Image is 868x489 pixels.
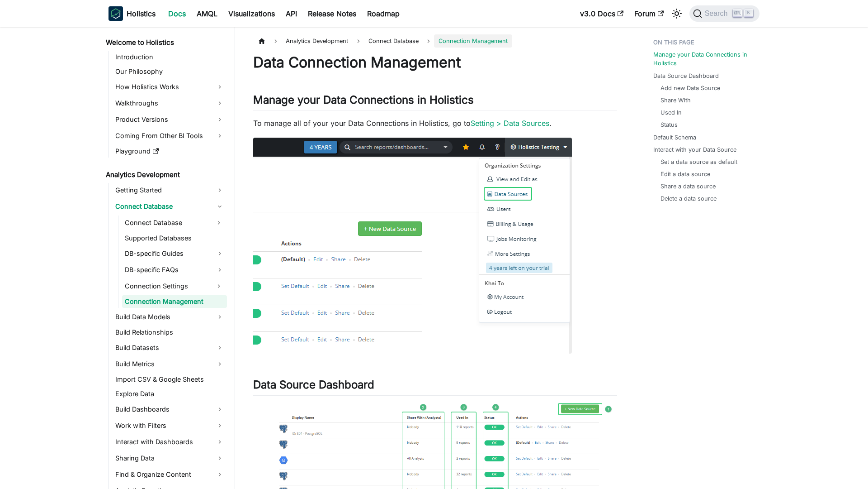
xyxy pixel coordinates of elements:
a: Connection Settings [122,279,211,293]
a: Explore Data [113,388,227,400]
kbd: K [744,9,753,17]
a: Set a data source as default [660,158,737,166]
a: Connect Database [122,216,211,230]
a: Interact with Dashboards [113,435,227,449]
a: DB-specific Guides [122,246,227,261]
a: Roadmap [362,6,405,21]
a: Data Source Dashboard [653,72,719,80]
a: Playground [113,145,227,158]
p: To manage all of your your Data Connections in Holistics, go to . [253,118,617,129]
a: Setting > Data Sources [471,119,549,128]
a: API [280,6,302,21]
a: Build Dashboards [113,402,227,417]
span: Connection Management [434,34,512,48]
button: Search (Ctrl+K) [689,5,759,22]
a: DB-specific FAQs [122,263,227,277]
a: HolisticsHolistics [108,6,156,21]
a: AMQL [191,6,223,21]
a: Product Versions [113,112,227,127]
a: Welcome to Holistics [103,36,227,49]
a: Used In [660,108,682,117]
a: Supported Databases [122,232,227,244]
a: Connection Management [122,295,227,308]
a: Release Notes [302,6,362,21]
a: Work with Filters [113,418,227,433]
a: Forum [629,6,669,21]
a: Share With [660,96,691,105]
a: Walkthroughs [113,96,227,110]
a: Edit a data source [660,170,710,178]
button: Expand sidebar category 'Connection Settings' [211,279,227,293]
a: Build Relationships [113,326,227,339]
a: Delete a data source [660,194,717,203]
a: Coming From Other BI Tools [113,129,227,143]
a: Manage your Data Connections in Holistics [653,50,754,67]
a: Getting Started [113,183,227,197]
span: Connect Database [364,34,423,48]
h2: Manage your Data Connections in Holistics [253,93,617,110]
a: Build Data Models [113,310,227,324]
a: Connect Database [113,199,227,214]
a: Docs [163,6,191,21]
a: Home page [253,34,270,48]
b: Holistics [127,8,156,19]
nav: Docs sidebar [99,27,235,489]
a: Find & Organize Content [113,467,227,482]
a: v3.0 Docs [575,6,629,21]
span: Search [702,10,733,18]
a: Analytics Development [103,168,227,181]
h1: Data Connection Management [253,53,617,72]
a: Import CSV & Google Sheets [113,373,227,386]
a: Default Schema [653,133,696,142]
a: Sharing Data [113,451,227,465]
a: Interact with your Data Source [653,145,736,154]
button: Switch between dark and light mode (currently light mode) [670,6,684,21]
a: How Holistics Works [113,80,227,94]
img: Holistics [108,6,123,21]
a: Introduction [113,51,227,63]
a: Add new Data Source [660,84,720,92]
a: Status [660,120,678,129]
a: Visualizations [223,6,280,21]
span: Analytics Development [281,34,353,48]
h2: Data Source Dashboard [253,378,617,395]
button: Expand sidebar category 'Connect Database' [211,216,227,230]
a: Our Philosophy [113,65,227,78]
a: Share a data source [660,182,716,191]
a: Build Datasets [113,340,227,355]
nav: Breadcrumbs [253,34,617,48]
a: Build Metrics [113,357,227,371]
